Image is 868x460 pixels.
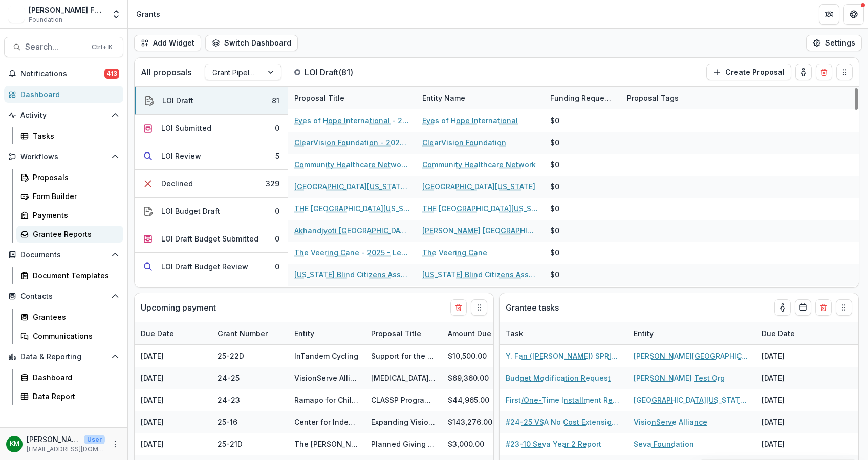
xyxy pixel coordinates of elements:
p: Grantee tasks [506,301,559,314]
a: Proposals [16,169,123,186]
div: Proposal Tags [621,87,749,109]
a: [US_STATE] Blind Citizens Association - 2025 - Letter of Inquiry Template [294,269,410,280]
a: Eyes of Hope International [422,115,518,126]
a: #24-25 VSA No Cost Extension Request [506,417,621,427]
div: $3,000.00 [442,433,518,455]
div: Due Date [755,322,832,344]
div: Entity [288,322,365,344]
a: THE [GEOGRAPHIC_DATA][US_STATE] - 2025 - Letter of Inquiry Template [294,203,410,214]
div: [DATE] [755,411,832,433]
div: Due Date [135,328,180,339]
a: VisionServe Alliance [294,374,368,382]
button: Open Data & Reporting [4,348,123,365]
a: ClearVision Foundation - 2025 - Letter of Inquiry Template [294,137,410,148]
div: 0 [275,206,279,216]
a: ClearVision Foundation [422,137,506,148]
div: Entity Name [416,87,544,109]
div: Grantee Reports [33,229,115,239]
a: [PERSON_NAME][GEOGRAPHIC_DATA] [634,351,749,361]
a: Center for Independence of the Disabled, [US_STATE] [294,418,487,426]
div: [DATE] [135,389,211,411]
button: Open Contacts [4,288,123,304]
div: Proposal Title [365,322,442,344]
a: Akhandjyoti [GEOGRAPHIC_DATA] - 2025 - Letter of Inquiry Template [294,225,410,236]
div: 25-16 [218,417,237,427]
div: Amount Due [442,328,497,339]
p: User [84,435,105,444]
div: Dashboard [33,372,115,383]
a: [GEOGRAPHIC_DATA][US_STATE] - 2025 - Letter of Inquiry Template [294,181,410,192]
span: 413 [104,69,119,79]
button: LOI Draft81 [135,87,288,115]
div: Task [500,328,529,339]
div: 25-21D [218,439,243,449]
a: [GEOGRAPHIC_DATA][US_STATE] (UMASS) Foundation Inc [634,395,749,405]
div: [DATE] [755,367,832,389]
div: Proposals [33,172,115,183]
a: Grantees [16,309,123,325]
div: Grants [136,9,160,19]
a: #23-10 Seva Year 2 Report [506,439,601,449]
div: 24-25 [218,373,240,383]
div: LOI Draft Budget Submitted [161,233,258,244]
div: LOI Submitted [161,123,211,134]
span: Documents [20,251,107,259]
button: LOI Budget Draft0 [135,198,288,225]
button: Delete card [816,64,832,80]
a: Seva Foundation [634,439,694,449]
button: Calendar [795,299,811,316]
div: LOI Draft Budget Review [161,261,248,272]
div: Due Date [135,322,211,344]
a: [PERSON_NAME] [GEOGRAPHIC_DATA] [422,225,538,236]
div: [DATE] [755,345,832,367]
a: Form Builder [16,188,123,205]
button: Notifications413 [4,65,123,82]
div: [MEDICAL_DATA] with Occupational Therapists: A Hub and Spoke Approach [371,373,436,383]
div: [DATE] [135,411,211,433]
div: Entity [627,322,755,344]
div: LOI Budget Draft [161,206,220,216]
button: Drag [836,64,853,80]
div: Entity [288,328,320,339]
div: Funding Requested [544,87,621,109]
div: $10,500.00 [442,345,518,367]
div: Dashboard [20,89,115,100]
span: Foundation [29,15,62,25]
div: Form Builder [33,191,115,202]
a: Data Report [16,388,123,405]
button: LOI Review5 [135,142,288,170]
p: Upcoming payment [141,301,216,314]
button: LOI Draft Budget Review0 [135,253,288,280]
div: Entity Name [416,93,471,103]
a: Grantee Reports [16,226,123,243]
div: $0 [550,225,559,236]
div: Kate Morris [10,441,19,447]
a: Community Healthcare Network - 2025 - Letter of Inquiry Template [294,159,410,170]
nav: breadcrumb [132,7,164,21]
div: [DATE] [755,389,832,411]
button: Open Documents [4,247,123,263]
div: Data Report [33,391,115,402]
div: Grant Number [211,322,288,344]
a: The Veering Cane [422,247,487,258]
button: Partners [819,4,839,25]
div: Entity [627,328,660,339]
div: $69,360.00 [442,367,518,389]
div: Amount Due [442,322,518,344]
a: The Veering Cane - 2025 - Letter of Inquiry Template [294,247,410,258]
div: $44,965.00 [442,389,518,411]
div: 81 [272,95,279,106]
button: Drag [471,299,487,316]
div: Funding Requested [544,93,621,103]
div: Payments [33,210,115,221]
div: Declined [161,178,193,189]
div: 24-23 [218,395,240,405]
div: Proposal Title [288,87,416,109]
div: $0 [550,115,559,126]
span: Data & Reporting [20,353,107,361]
a: [PERSON_NAME] Test Org [634,373,725,383]
button: Settings [806,35,862,51]
a: [GEOGRAPHIC_DATA][US_STATE] [422,181,535,192]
